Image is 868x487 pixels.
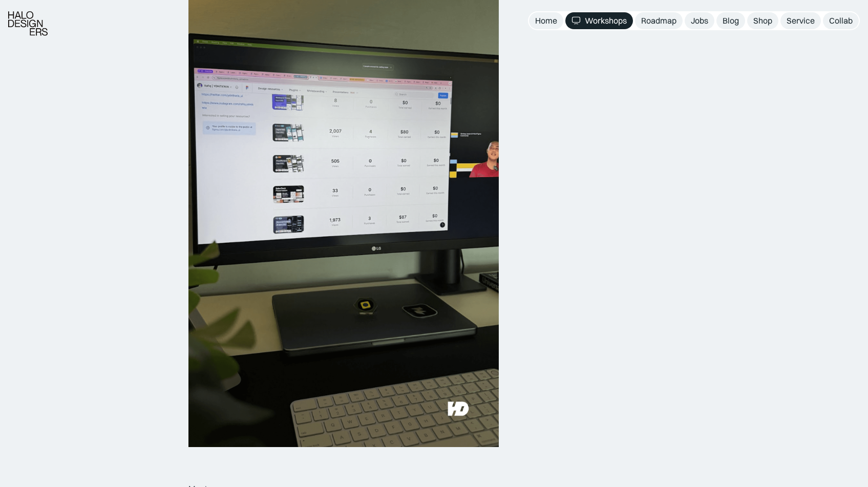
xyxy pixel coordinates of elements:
p: ‍ [188,467,499,481]
div: Workshops [585,15,627,26]
a: Service [780,12,821,29]
div: Blog [723,15,739,26]
a: Workshops [565,12,633,29]
div: Home [535,15,557,26]
div: Collab [829,15,853,26]
div: Shop [753,15,772,26]
a: Collab [823,12,859,29]
a: Roadmap [635,12,683,29]
div: Service [787,15,815,26]
a: Blog [716,12,745,29]
a: Home [529,12,563,29]
div: Roadmap [641,15,676,26]
p: ‍ [188,452,499,467]
a: Jobs [685,12,714,29]
a: Shop [747,12,778,29]
div: Jobs [691,15,708,26]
